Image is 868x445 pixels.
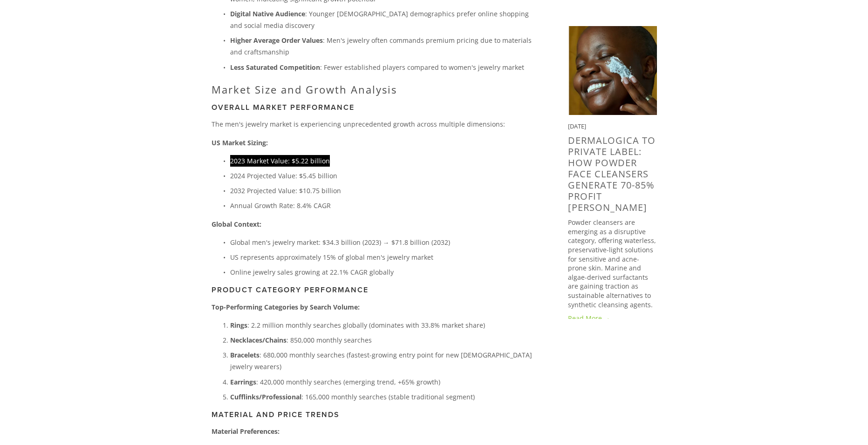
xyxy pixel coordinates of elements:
[568,122,586,130] time: [DATE]
[212,103,538,112] h3: Overall Market Performance
[230,200,538,211] p: Annual Growth Rate: 8.4% CAGR
[568,134,656,214] a: Dermalogica to Private Label: How Powder Face Cleansers Generate 70-85% Profit [PERSON_NAME]
[230,392,301,401] strong: Cufflinks/Professional
[230,376,538,388] p: : 420,000 monthly searches (emerging trend, +65% growth)
[230,61,538,73] p: : Fewer established players compared to women's jewelry market
[230,321,247,330] strong: Rings
[230,251,538,263] p: US represents approximately 15% of global men's jewelry market
[212,83,538,95] h2: Market Size and Growth Analysis
[230,266,538,278] p: Online jewelry sales growing at 22.1% CAGR globally
[230,334,538,346] p: : 850,000 monthly searches
[212,410,538,419] h3: Material and Price Trends
[568,26,657,115] img: Dermalogica to Private Label: How Powder Face Cleansers Generate 70-85% Profit Margins
[212,285,538,294] h3: Product Category Performance
[230,170,538,182] p: 2024 Projected Value: $5.45 billion
[230,351,260,359] strong: Bracelets
[230,155,538,167] p: 2023 Market Value: $5.22 billion
[230,36,323,45] strong: Higher Average Order Values
[230,349,538,372] p: : 680,000 monthly searches (fastest-growing entry point for new [DEMOGRAPHIC_DATA] jewelry wearers)
[230,336,287,344] strong: Necklaces/Chains
[568,314,657,323] a: Read More →
[230,391,538,403] p: : 165,000 monthly searches (stable traditional segment)
[212,303,360,311] strong: Top-Performing Categories by Search Volume:
[230,63,320,72] strong: Less Saturated Competition
[230,8,538,31] p: : Younger [DEMOGRAPHIC_DATA] demographics prefer online shopping and social media discovery
[212,427,280,436] strong: Material Preferences:
[568,218,657,309] p: Powder cleansers are emerging as a disruptive category, offering waterless, preservative-light so...
[212,220,261,229] strong: Global Context:
[230,378,256,386] strong: Earrings
[212,138,268,147] strong: US Market Sizing:
[230,236,538,248] p: Global men's jewelry market: $34.3 billion (2023) → $71.8 billion (2032)
[212,118,538,130] p: The men's jewelry market is experiencing unprecedented growth across multiple dimensions:
[230,9,305,18] strong: Digital Native Audience
[230,319,538,331] p: : 2.2 million monthly searches globally (dominates with 33.8% market share)
[230,34,538,58] p: : Men's jewelry often commands premium pricing due to materials and craftsmanship
[230,185,538,196] p: 2032 Projected Value: $10.75 billion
